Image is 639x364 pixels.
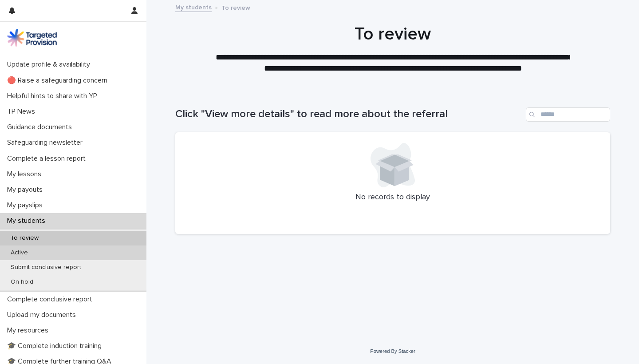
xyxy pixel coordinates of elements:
p: My payouts [4,186,50,194]
p: My resources [4,326,55,335]
p: No records to display [186,193,600,202]
p: Upload my documents [4,311,83,319]
p: Complete conclusive report [4,295,99,304]
p: Update profile & availability [4,60,97,69]
p: My lessons [4,170,48,178]
input: Search [526,107,610,122]
p: To review [4,234,46,242]
p: My payslips [4,201,50,210]
p: On hold [4,278,40,286]
p: My students [4,217,52,225]
p: Guidance documents [4,123,79,131]
a: My students [175,2,212,12]
h1: To review [175,24,610,45]
p: Helpful hints to share with YP [4,92,104,100]
p: Safeguarding newsletter [4,138,90,147]
p: TP News [4,107,42,116]
p: 🎓 Complete induction training [4,342,109,350]
img: M5nRWzHhSzIhMunXDL62 [7,29,57,47]
h1: Click "View more details" to read more about the referral [175,108,522,121]
a: Powered By Stacker [370,348,415,354]
p: Complete a lesson report [4,154,93,163]
p: Active [4,249,35,257]
p: 🔴 Raise a safeguarding concern [4,76,114,85]
p: Submit conclusive report [4,264,88,271]
p: To review [221,2,250,12]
